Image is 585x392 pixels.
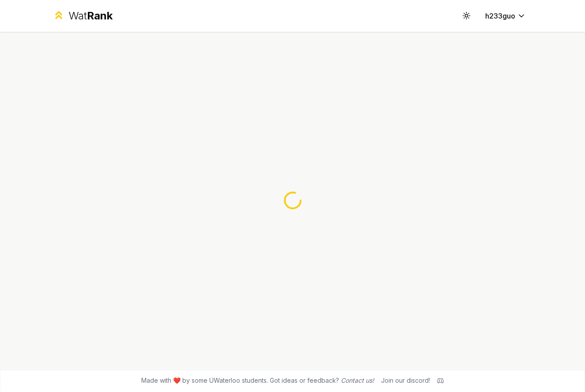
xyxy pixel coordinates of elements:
a: WatRank [53,9,113,23]
span: h233guo [485,11,515,21]
span: Rank [87,9,113,22]
div: Join our discord! [381,376,430,385]
button: h233guo [478,8,533,24]
span: Made with ❤️ by some UWaterloo students. Got ideas or feedback? [141,376,374,385]
div: Wat [68,9,113,23]
a: Contact us! [341,377,374,384]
